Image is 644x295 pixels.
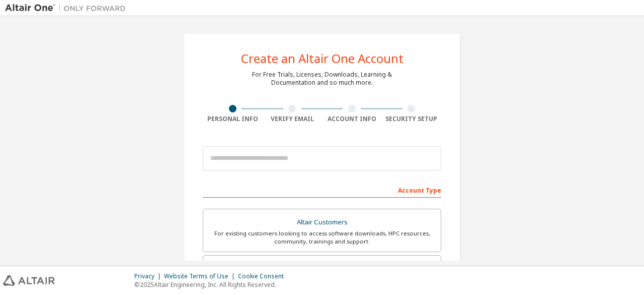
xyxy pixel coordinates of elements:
[134,272,164,280] div: Privacy
[209,229,435,246] div: For existing customers looking to access software downloads, HPC resources, community, trainings ...
[164,272,238,280] div: Website Terms of Use
[263,115,323,123] div: Verify Email
[382,115,442,123] div: Security Setup
[209,215,435,229] div: Altair Customers
[252,71,392,87] div: For Free Trials, Licenses, Downloads, Learning & Documentation and so much more.
[203,182,441,198] div: Account Type
[3,275,55,286] img: altair_logo.svg
[5,3,131,13] img: Altair One
[322,115,382,123] div: Account Info
[241,52,404,65] div: Create an Altair One Account
[134,280,290,289] p: © 2025 Altair Engineering, Inc. All Rights Reserved.
[238,272,290,280] div: Cookie Consent
[203,115,263,123] div: Personal Info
